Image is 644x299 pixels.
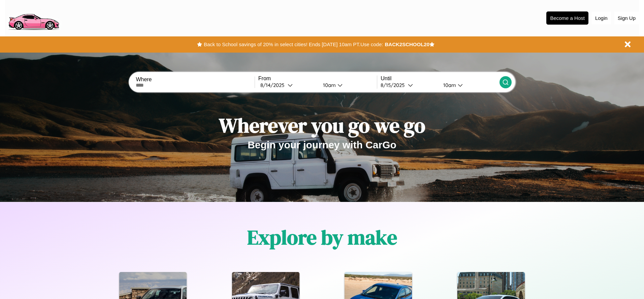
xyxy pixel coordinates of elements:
div: 10am [440,82,458,88]
button: 10am [438,82,499,89]
button: 10am [318,82,377,89]
button: Login [592,12,611,24]
div: 10am [320,82,337,88]
button: 8/14/2025 [258,82,318,89]
label: Where [136,77,254,83]
h1: Explore by make [247,223,397,251]
div: 8 / 14 / 2025 [260,82,288,88]
label: From [258,76,377,82]
button: Become a Host [546,11,588,25]
label: Until [381,76,499,82]
button: Sign Up [614,12,639,24]
b: BACK2SCHOOL20 [385,41,429,47]
button: Back to School savings of 20% in select cities! Ends [DATE] 10am PT.Use code: [202,40,385,49]
img: logo [5,3,62,32]
div: 8 / 15 / 2025 [381,82,408,88]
